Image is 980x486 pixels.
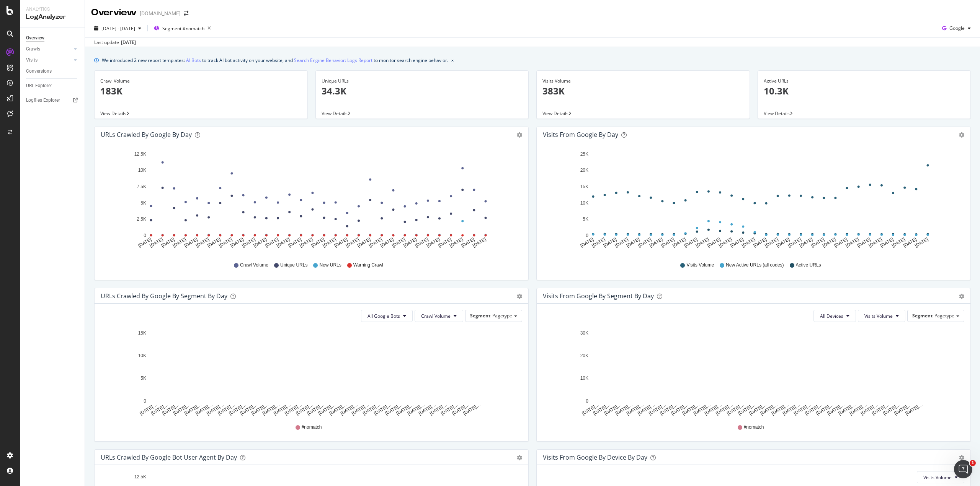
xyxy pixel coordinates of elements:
[648,237,664,249] text: [DATE]
[241,237,256,249] text: [DATE]
[137,216,146,222] text: 2.5K
[764,85,965,98] p: 10.3K
[26,67,52,75] div: Conversions
[322,78,523,85] div: Unique URLs
[137,237,152,249] text: [DATE]
[660,237,675,249] text: [DATE]
[140,200,146,206] text: 5K
[858,310,905,322] button: Visits Volume
[591,237,606,249] text: [DATE]
[101,131,192,138] div: URLs Crawled by Google by day
[614,237,629,249] text: [DATE]
[671,237,687,249] text: [DATE]
[356,237,372,249] text: [DATE]
[151,22,214,34] button: Segment:#nomatch
[517,455,522,460] div: gear
[26,82,79,90] a: URL Explorer
[580,168,588,173] text: 20K
[101,328,519,417] svg: A chart.
[102,56,448,64] div: We introduced 2 new report templates: to track AI bot activity on your website, and to monitor se...
[449,55,456,66] button: close banner
[543,328,962,417] svg: A chart.
[939,22,974,34] button: Google
[492,312,512,319] span: Pagetype
[414,237,430,249] text: [DATE]
[206,237,222,249] text: [DATE]
[134,474,146,479] text: 12.5K
[472,237,487,249] text: [DATE]
[683,237,699,249] text: [DATE]
[543,131,618,138] div: Visits from Google by day
[91,22,144,34] button: [DATE] - [DATE]
[101,292,227,300] div: URLs Crawled by Google By Segment By Day
[579,237,595,249] text: [DATE]
[140,376,146,381] text: 5K
[26,56,72,64] a: Visits
[94,39,136,46] div: Last update
[868,237,883,249] text: [DATE]
[879,237,895,249] text: [DATE]
[367,313,400,319] span: All Google Bots
[379,237,395,249] text: [DATE]
[183,237,199,249] text: [DATE]
[137,184,146,189] text: 7.5K
[353,262,383,268] span: Warning Crawl
[310,237,325,249] text: [DATE]
[864,313,893,319] span: Visits Volume
[580,353,588,358] text: 20K
[799,237,814,249] text: [DATE]
[586,233,588,238] text: 0
[26,56,38,64] div: Visits
[253,237,268,249] text: [DATE]
[26,34,44,42] div: Overview
[954,460,972,478] iframe: Intercom live chat
[902,237,918,249] text: [DATE]
[796,262,821,268] span: Active URLs
[391,237,406,249] text: [DATE]
[195,237,210,249] text: [DATE]
[26,67,79,75] a: Conversions
[138,330,146,336] text: 15K
[764,110,790,117] span: View Details
[580,330,588,336] text: 30K
[100,85,302,98] p: 183K
[543,292,654,300] div: Visits from Google By Segment By Day
[580,184,588,189] text: 15K
[820,313,843,319] span: All Devices
[580,200,588,206] text: 10K
[144,233,146,238] text: 0
[138,353,146,358] text: 10K
[764,78,965,85] div: Active URLs
[100,110,126,117] span: View Details
[149,237,164,249] text: [DATE]
[186,56,201,64] a: AI Bots
[322,237,337,249] text: [DATE]
[752,237,768,249] text: [DATE]
[426,237,441,249] text: [DATE]
[833,237,848,249] text: [DATE]
[172,237,187,249] text: [DATE]
[822,237,837,249] text: [DATE]
[101,453,237,461] div: URLs Crawled by Google bot User Agent By Day
[361,310,413,322] button: All Google Bots
[542,78,744,85] div: Visits Volume
[810,237,825,249] text: [DATE]
[229,237,245,249] text: [DATE]
[891,237,906,249] text: [DATE]
[695,237,710,249] text: [DATE]
[26,96,60,104] div: Logfiles Explorer
[764,237,779,249] text: [DATE]
[912,312,933,319] span: Segment
[101,148,519,255] div: A chart.
[368,237,383,249] text: [DATE]
[319,262,341,268] span: New URLs
[934,312,954,319] span: Pagetype
[726,262,784,268] span: New Active URLs (all codes)
[322,85,523,98] p: 34.3K
[517,132,522,138] div: gear
[845,237,860,249] text: [DATE]
[140,10,181,17] div: [DOMAIN_NAME]
[101,25,135,32] span: [DATE] - [DATE]
[914,237,929,249] text: [DATE]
